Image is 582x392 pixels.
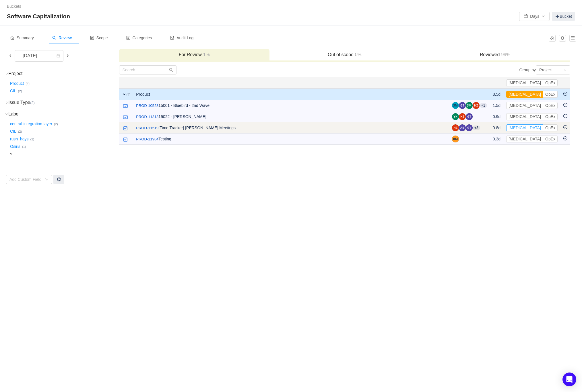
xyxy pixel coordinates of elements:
[5,113,8,116] i: icon: down
[490,111,503,122] td: 0.9d
[466,113,473,120] img: GT
[9,177,42,182] div: Add Custom Field
[569,35,576,42] button: icon: menu
[5,101,8,104] i: icon: right
[466,124,473,131] img: GT
[549,35,556,42] button: icon: team
[519,12,550,21] button: icon: calendarDaysicon: down
[123,126,128,131] img: 10318
[452,113,459,120] img: YK
[539,66,552,74] div: Project
[136,136,158,142] a: PROD-11984
[9,71,119,77] h3: Project
[490,134,503,145] td: 0.3d
[126,36,130,40] i: icon: profile
[563,136,567,140] i: icon: minus-circle
[133,89,449,100] td: Product
[127,93,131,96] small: (4)
[272,52,417,58] h3: Out of scope
[133,111,449,122] td: 15022 - [PERSON_NAME]
[543,124,558,131] button: OpEx
[506,113,543,120] button: [MEDICAL_DATA]
[170,36,193,40] span: Audit Log
[9,119,54,128] button: central-integration-layer
[466,102,473,109] img: SM
[452,124,459,131] img: HZ
[480,103,487,108] aui-badge: +1
[7,12,73,21] span: Software Capitalization
[169,68,173,72] i: icon: search
[9,152,13,156] span: expand
[506,136,543,142] button: [MEDICAL_DATA]
[563,68,567,72] i: icon: down
[90,36,108,40] span: Scope
[18,50,43,61] div: [DATE]
[136,114,158,120] a: PROD-11313
[133,100,449,111] td: 15001 - Bluebird - 2nd Wave
[563,103,567,107] i: icon: minus-circle
[90,36,94,40] i: icon: control
[119,65,176,75] input: Search
[126,36,152,40] span: Categories
[45,178,49,182] i: icon: down
[452,102,459,109] img: SM
[9,134,30,144] button: rush_hays
[122,92,127,97] span: expand
[30,101,34,105] small: (2)
[345,65,570,75] div: Group by
[506,102,543,109] button: [MEDICAL_DATA]
[9,111,119,117] h3: Label
[26,82,30,85] small: (4)
[136,125,158,131] a: PROD-11519
[9,79,26,88] button: Product
[52,36,56,40] i: icon: search
[543,79,558,86] button: OpEx
[123,115,128,119] img: 10300
[543,102,558,109] button: OpEx
[490,100,503,111] td: 1.5d
[22,145,26,148] small: (1)
[563,125,567,129] i: icon: minus-circle
[9,127,18,136] button: CIL
[490,89,503,100] td: 3.5d
[9,142,22,151] button: Osiris
[133,122,449,134] td: [Time Tracker] [PERSON_NAME] Meetings
[459,124,466,131] img: AB
[354,52,362,57] span: 0%
[452,136,459,142] img: RM
[543,136,558,142] button: OpEx
[57,54,60,58] i: icon: calendar
[7,4,21,9] a: Buckets
[473,102,480,109] img: HZ
[202,52,210,57] span: 1%
[122,52,267,58] h3: For Review
[506,124,543,131] button: [MEDICAL_DATA]
[506,79,543,86] button: [MEDICAL_DATA]
[9,100,119,105] h3: Issue Type
[136,103,158,109] a: PROD-10528
[18,130,22,133] small: (2)
[5,72,8,75] i: icon: down
[559,35,566,42] button: icon: bell
[543,91,558,98] button: OpEx
[123,104,128,108] img: 10300
[473,126,480,130] aui-badge: +3
[552,12,575,21] a: Bucket
[506,91,543,98] button: [MEDICAL_DATA]
[490,122,503,134] td: 0.8d
[423,52,567,58] h3: Reviewed
[500,52,510,57] span: 99%
[563,92,567,96] i: icon: minus-circle
[30,138,34,141] small: (2)
[52,36,72,40] span: Review
[133,134,449,145] td: Testing
[459,102,466,109] img: GT
[18,89,22,93] small: (2)
[10,36,14,40] i: icon: home
[54,122,58,126] small: (2)
[563,114,567,118] i: icon: minus-circle
[170,36,174,40] i: icon: audit
[543,113,558,120] button: OpEx
[10,36,34,40] span: Summary
[123,137,128,142] img: 10318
